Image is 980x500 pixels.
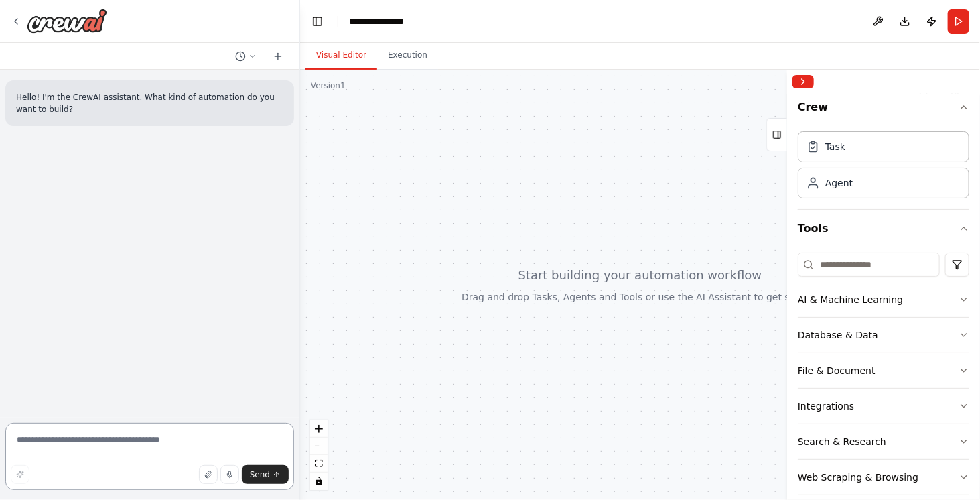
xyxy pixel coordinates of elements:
[798,389,969,424] button: Integrations
[220,465,239,484] button: Click to speak your automation idea
[792,75,814,88] button: Collapse right sidebar
[16,91,283,115] p: Hello! I'm the CrewAI assistant. What kind of automation do you want to build?
[798,353,969,388] button: File & Document
[798,328,878,342] div: Database & Data
[798,210,969,247] button: Tools
[798,293,903,306] div: AI & Machine Learning
[798,460,969,495] button: Web Scraping & Browsing
[311,80,346,91] div: Version 1
[242,465,289,484] button: Send
[230,48,262,64] button: Switch to previous chat
[267,48,289,64] button: Start a new chat
[199,465,218,484] button: Upload files
[782,70,792,500] button: Toggle Sidebar
[798,424,969,459] button: Search & Research
[310,438,328,455] button: zoom out
[798,94,969,126] button: Crew
[377,42,438,70] button: Execution
[310,420,328,438] button: zoom in
[798,364,876,377] div: File & Document
[349,15,416,28] nav: breadcrumb
[310,455,328,473] button: fit view
[798,435,886,448] div: Search & Research
[308,12,327,31] button: Hide left sidebar
[798,126,969,209] div: Crew
[798,318,969,353] button: Database & Data
[825,140,845,153] div: Task
[798,399,854,413] div: Integrations
[27,9,107,33] img: Logo
[825,176,853,190] div: Agent
[310,420,328,490] div: React Flow controls
[310,473,328,490] button: toggle interactivity
[798,471,918,484] div: Web Scraping & Browsing
[798,282,969,317] button: AI & Machine Learning
[305,42,377,70] button: Visual Editor
[250,469,270,480] span: Send
[11,465,29,484] button: Improve this prompt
